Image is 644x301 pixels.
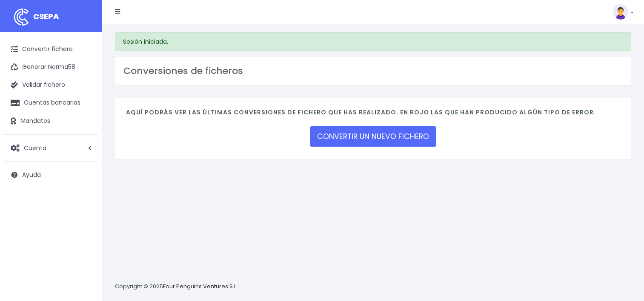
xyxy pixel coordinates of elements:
[126,109,620,120] h4: Aquí podrás ver las últimas conversiones de fichero que has realizado. En rojo las que han produc...
[310,126,436,147] a: CONVERTIR UN NUEVO FICHERO
[4,58,98,76] a: Generar Norma58
[115,32,631,51] div: Sesión iniciada.
[4,40,98,58] a: Convertir fichero
[4,94,98,112] a: Cuentas bancarias
[4,166,98,184] a: Ayuda
[24,143,46,152] span: Cuenta
[4,139,98,157] a: Cuenta
[33,11,59,22] span: CSEPA
[123,65,623,77] h3: Conversiones de ficheros
[4,112,98,130] a: Mandatos
[613,4,628,20] img: profile
[163,282,238,290] a: Four Penguins Ventures S.L.
[4,76,98,94] a: Validar fichero
[22,170,41,179] span: Ayuda
[115,282,239,291] p: Copyright © 2025 .
[11,6,32,28] img: logo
